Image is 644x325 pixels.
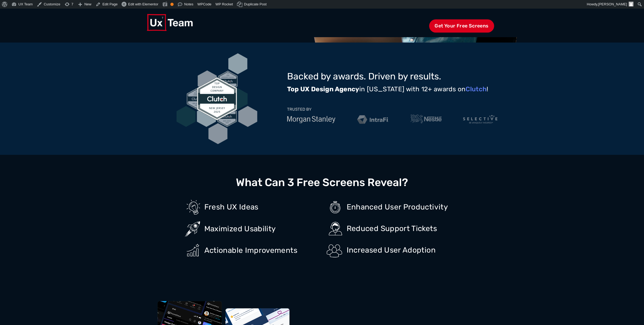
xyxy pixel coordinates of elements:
[287,71,441,82] span: Backed by awards. Driven by results.
[617,299,644,325] iframe: Chat Widget
[204,246,320,255] h3: Actionable Improvements
[347,224,462,233] h3: Reduced Support Tickets
[128,2,158,6] span: Edit with Elementor
[598,2,627,6] span: [PERSON_NAME]
[170,3,174,6] div: OK
[287,85,497,93] p: in [US_STATE] with 12+ awards on !
[347,203,462,211] h3: Enhanced User Productivity
[347,246,462,254] h3: Increased User Adoption
[287,107,312,111] p: TRUSTED BY
[204,225,320,233] h3: Maximized Usability
[429,19,494,33] span: Get Your Free Screens
[204,203,320,211] p: Fresh UX Ideas
[287,85,359,93] strong: Top UX Design Agency
[236,176,408,189] h2: What Can 3 Free Screens Reveal?
[466,85,487,93] a: Clutch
